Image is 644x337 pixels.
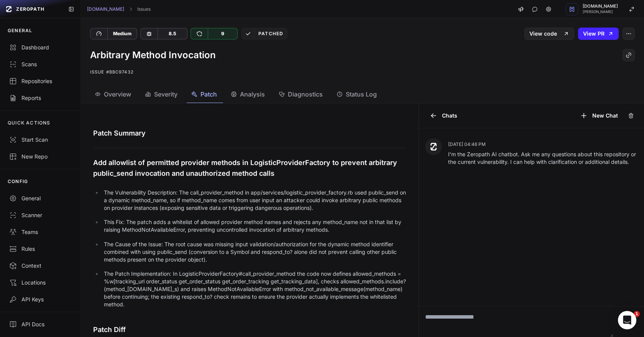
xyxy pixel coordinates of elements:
div: Patched [254,28,287,39]
p: The Vulnerability Description: The call_provider_method in app/services/logistic_provider_factory... [104,189,406,212]
p: Add allowlist of permitted provider methods in LogisticProviderFactory to prevent arbitrary publi... [93,157,406,179]
div: Reports [9,94,71,102]
div: Repositories [9,77,71,85]
div: 9 [208,28,237,39]
span: Severity [154,90,177,99]
p: The Patch Implementation: In LogisticProviderFactory#call_provider_method the code now defines al... [104,270,406,308]
div: Rules [9,245,71,253]
p: GENERAL [8,28,32,34]
h1: Patch Diff [93,324,406,335]
div: Open Intercom Messenger [618,311,636,329]
img: Zeropath AI [430,143,437,151]
span: [PERSON_NAME] [583,10,618,14]
p: [DATE] 04:46 PM [448,141,638,147]
div: Scanner [9,211,71,219]
p: The Cause of the Issue: The root cause was missing input validation/authorization for the dynamic... [104,240,406,263]
div: Context [9,262,71,270]
span: Status Log [346,90,377,99]
div: API Docs [9,321,71,328]
div: 8.5 [158,28,187,39]
span: [DOMAIN_NAME] [583,4,618,8]
div: New Repo [9,153,71,160]
span: Diagnostics [288,90,323,99]
button: New Chat [575,110,623,122]
p: Issue #bbc97432 [90,67,635,77]
svg: chevron right, [128,7,133,12]
p: QUICK ACTIONS [8,120,51,126]
nav: breadcrumb [87,6,151,12]
button: Chats [425,110,462,122]
div: Teams [9,228,71,236]
a: [DOMAIN_NAME] [87,6,124,12]
span: Overview [104,90,131,99]
span: Analysis [240,90,265,99]
p: I'm the Zeropath AI chatbot. Ask me any questions about this repository or the current vulnerabil... [448,151,638,166]
span: 1 [634,311,640,317]
div: General [9,195,71,202]
p: CONFIG [8,178,28,185]
div: Medium [107,28,137,39]
div: Start Scan [9,136,71,144]
a: View PR [578,28,619,40]
a: Issues [137,6,151,12]
h1: Arbitrary Method Invocation [90,49,216,61]
div: Locations [9,279,71,286]
a: View code [524,28,574,40]
span: ZEROPATH [16,6,44,12]
h1: Patch Summary [93,128,406,139]
div: API Keys [9,296,71,303]
p: This Fix: The patch adds a whitelist of allowed provider method names and rejects any method_name... [104,218,406,234]
span: Patch [200,90,217,99]
a: ZEROPATH [3,3,62,15]
div: Dashboard [9,44,71,51]
div: Scans [9,61,71,68]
